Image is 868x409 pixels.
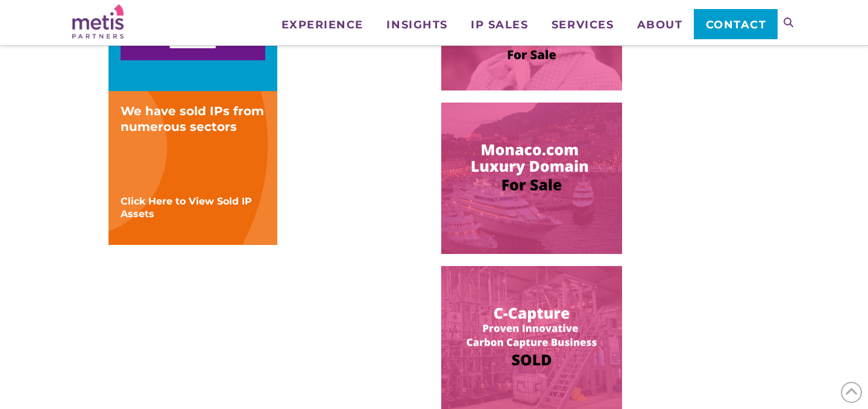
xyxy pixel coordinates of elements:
[72,4,124,39] img: Metis Partners
[121,195,252,220] a: Click Here to View Sold IP Assets
[441,103,622,254] img: Image
[471,19,528,30] span: IP Sales
[281,19,363,30] span: Experience
[706,19,767,30] span: Contact
[637,19,683,30] span: About
[694,9,778,39] a: Contact
[552,19,614,30] span: Services
[386,19,447,30] span: Insights
[841,382,862,403] span: Back to Top
[121,103,265,135] div: We have sold IPs from numerous sectors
